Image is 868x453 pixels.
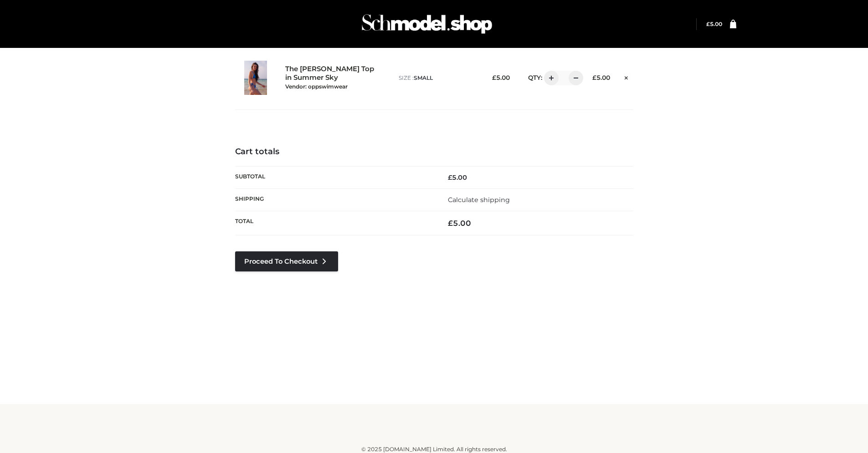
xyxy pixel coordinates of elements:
[519,71,577,85] div: QTY:
[706,21,722,27] bdi: 5.00
[235,147,633,157] h4: Cart totals
[592,74,610,81] bdi: 5.00
[235,166,434,188] th: Subtotal
[492,74,496,81] span: £
[448,173,452,182] span: £
[448,219,471,228] bdi: 5.00
[399,74,477,82] p: size :
[235,211,434,235] th: Total
[706,21,710,27] span: £
[359,6,495,42] img: Schmodel Admin 964
[619,71,633,83] a: Remove this item
[448,173,467,182] bdi: 5.00
[235,188,434,211] th: Shipping
[414,74,433,81] span: SMALL
[235,251,338,271] a: Proceed to Checkout
[285,83,348,90] small: Vendor: oppswimwear
[592,74,596,81] span: £
[706,21,722,27] a: £5.00
[492,74,510,81] bdi: 5.00
[448,196,510,204] a: Calculate shipping
[285,65,379,90] a: The [PERSON_NAME] Top in Summer SkyVendor: oppswimwear
[448,219,453,228] span: £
